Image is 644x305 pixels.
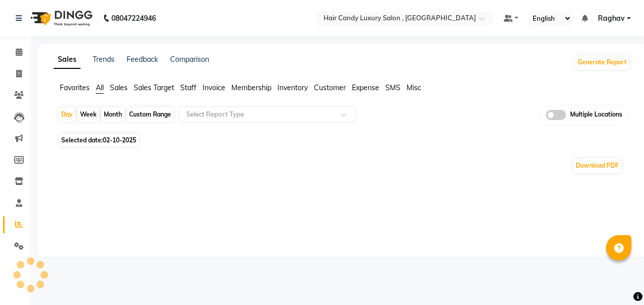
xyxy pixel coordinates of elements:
span: Selected date: [59,134,139,146]
span: SMS [385,83,400,92]
span: Sales Target [134,83,174,92]
span: Raghav [598,13,625,24]
a: Feedback [127,55,158,64]
button: Download PDF [573,159,621,173]
span: Staff [180,83,196,92]
span: Multiple Locations [570,110,622,120]
span: 02-10-2025 [103,136,136,144]
div: Week [77,107,99,122]
img: logo [26,4,95,32]
span: Inventory [277,83,308,92]
a: Trends [93,55,114,64]
b: 08047224946 [111,4,156,32]
span: Sales [110,83,128,92]
span: Favorites [60,83,90,92]
a: Comparison [170,55,209,64]
span: Misc [407,83,421,92]
a: Sales [54,51,80,69]
button: Generate Report [575,55,629,69]
span: Invoice [203,83,225,92]
div: Day [59,107,75,122]
span: Expense [352,83,379,92]
span: All [96,83,104,92]
div: Custom Range [127,107,174,122]
span: Customer [314,83,346,92]
span: Membership [231,83,271,92]
div: Month [101,107,125,122]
